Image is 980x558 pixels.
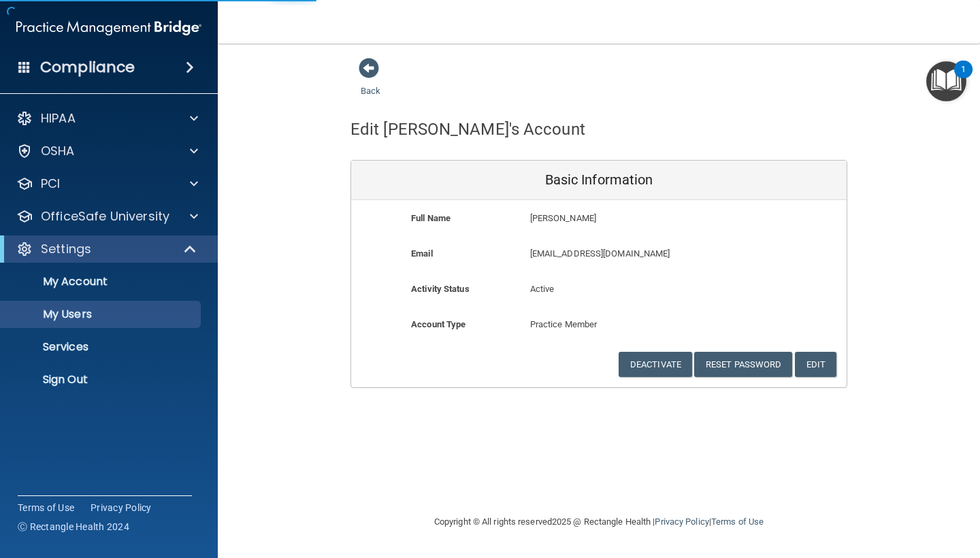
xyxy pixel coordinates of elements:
h4: Compliance [40,58,135,77]
p: [PERSON_NAME] [530,210,747,227]
a: Settings [16,241,197,257]
b: Account Type [411,319,465,329]
p: PCI [41,176,60,192]
b: Full Name [411,213,451,223]
p: Sign Out [9,373,195,387]
b: Activity Status [411,284,470,294]
a: HIPAA [16,110,198,127]
p: Active [530,281,668,297]
p: OSHA [41,143,75,159]
a: Terms of Use [18,501,74,514]
p: Practice Member [530,316,668,333]
a: Privacy Policy [91,501,152,514]
button: Open Resource Center, 1 new notification [926,61,966,101]
span: Ⓒ Rectangle Health 2024 [18,520,129,534]
button: Deactivate [619,352,692,377]
a: Privacy Policy [655,516,708,527]
button: Reset Password [694,352,792,377]
a: OSHA [16,143,198,159]
p: Services [9,340,195,354]
div: 1 [961,69,966,87]
a: PCI [16,176,198,192]
div: Copyright © All rights reserved 2025 @ Rectangle Health | | [350,500,847,544]
img: PMB logo [16,14,201,42]
a: OfficeSafe University [16,208,198,225]
button: Edit [795,352,836,377]
h4: Edit [PERSON_NAME]'s Account [350,120,585,138]
p: My Account [9,275,195,289]
p: Settings [41,241,91,257]
b: Email [411,248,433,259]
a: Terms of Use [711,516,764,527]
a: Back [361,69,380,96]
p: [EMAIL_ADDRESS][DOMAIN_NAME] [530,246,747,262]
div: Basic Information [351,161,847,200]
iframe: Drift Widget Chat Controller [745,461,964,516]
p: My Users [9,308,195,321]
p: OfficeSafe University [41,208,169,225]
p: HIPAA [41,110,76,127]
